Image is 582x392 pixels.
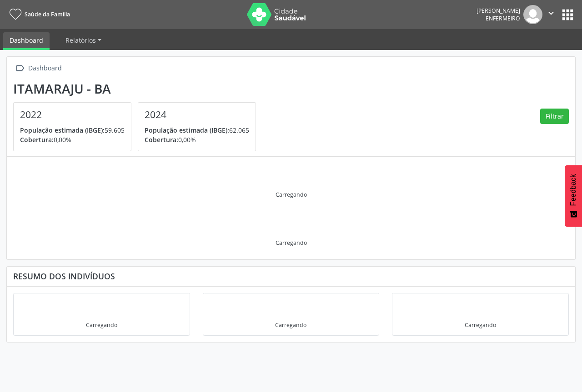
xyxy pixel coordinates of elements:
[145,135,178,144] span: Cobertura:
[20,126,105,134] span: População estimada (IBGE):
[523,5,542,24] img: img
[540,109,569,124] button: Filtrar
[477,7,520,15] div: [PERSON_NAME]
[65,36,96,45] span: Relatórios
[3,32,50,50] a: Dashboard
[542,5,560,24] button: 
[565,165,582,227] button: Feedback - Mostrar pesquisa
[59,32,108,48] a: Relatórios
[276,191,307,198] div: Carregando
[13,271,569,281] div: Resumo dos indivíduos
[20,135,54,144] span: Cobertura:
[486,15,520,22] span: Enfermeiro
[13,62,63,75] a:  Dashboard
[145,126,229,134] span: População estimada (IBGE):
[25,10,70,18] span: Saúde da Família
[20,125,125,135] p: 59.605
[20,109,125,120] h4: 2022
[20,135,125,144] p: 0,00%
[276,239,307,247] div: Carregando
[560,7,576,23] button: apps
[465,321,496,329] div: Carregando
[145,109,249,120] h4: 2024
[86,321,117,329] div: Carregando
[145,125,249,135] p: 62.065
[546,8,556,18] i: 
[275,321,306,329] div: Carregando
[6,7,70,22] a: Saúde da Família
[13,81,262,96] div: Itamaraju - BA
[569,174,577,206] span: Feedback
[145,135,249,144] p: 0,00%
[13,62,26,75] i: 
[26,62,63,75] div: Dashboard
